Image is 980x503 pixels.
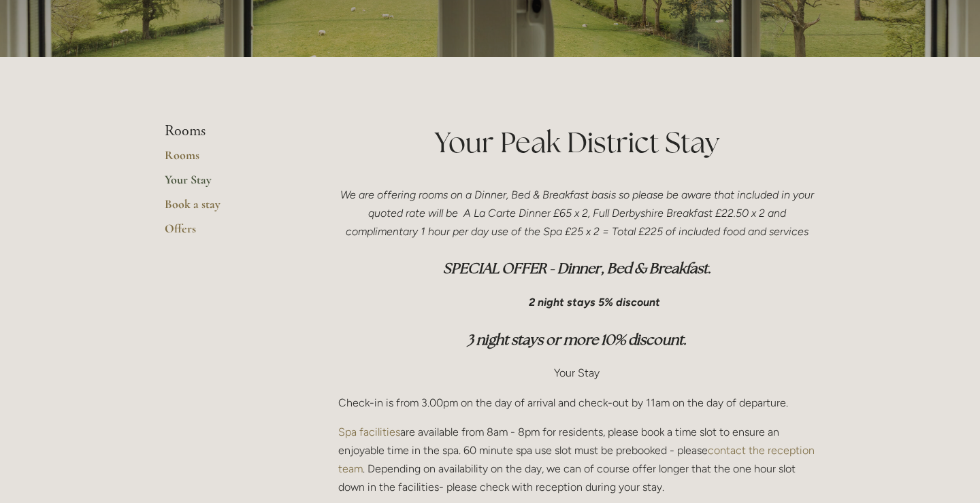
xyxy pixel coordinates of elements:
[165,148,295,172] a: Rooms
[165,196,295,221] a: Book a stay
[338,423,815,497] p: are available from 8am - 8pm for residents, please book a time slot to ensure an enjoyable time i...
[338,394,815,412] p: Check-in is from 3.00pm on the day of arrival and check-out by 11am on the day of departure.
[340,188,817,238] em: We are offering rooms on a Dinner, Bed & Breakfast basis so please be aware that included in your...
[165,172,295,196] a: Your Stay
[338,364,815,382] p: Your Stay
[165,122,295,140] li: Rooms
[529,296,660,309] em: 2 night stays 5% discount
[338,122,815,162] h1: Your Peak District Stay
[443,259,711,277] em: SPECIAL OFFER - Dinner, Bed & Breakfast.
[467,330,687,349] em: 3 night stays or more 10% discount.
[338,426,400,438] a: Spa facilities
[165,221,295,245] a: Offers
